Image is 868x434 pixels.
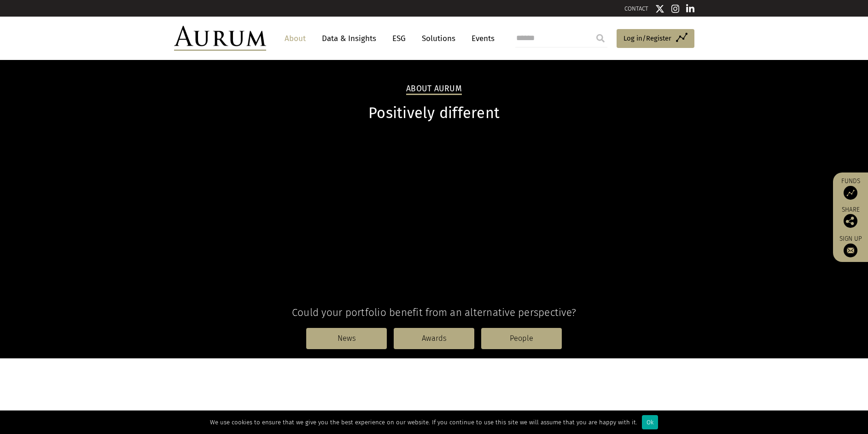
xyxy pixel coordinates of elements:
[317,30,381,47] a: Data & Insights
[174,306,694,319] h4: Could your portfolio benefit from an alternative perspective?
[394,328,474,349] a: Awards
[623,33,671,44] span: Log in/Register
[838,235,863,257] a: Sign up
[306,328,387,349] a: News
[467,30,495,47] a: Events
[417,30,460,47] a: Solutions
[844,214,857,228] img: Share this post
[671,4,680,13] img: Instagram icon
[406,84,462,95] h2: About Aurum
[280,30,310,47] a: About
[838,207,863,228] div: Share
[624,5,648,12] a: CONTACT
[617,29,694,48] a: Log in/Register
[686,4,694,13] img: Linkedin icon
[388,30,410,47] a: ESG
[844,186,857,200] img: Access Funds
[838,177,863,200] a: Funds
[174,104,694,122] h1: Positively different
[591,29,610,48] input: Submit
[844,244,857,257] img: Sign up to our newsletter
[481,328,562,349] a: People
[174,26,266,51] img: Aurum
[642,415,658,429] div: Ok
[655,4,664,13] img: Twitter icon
